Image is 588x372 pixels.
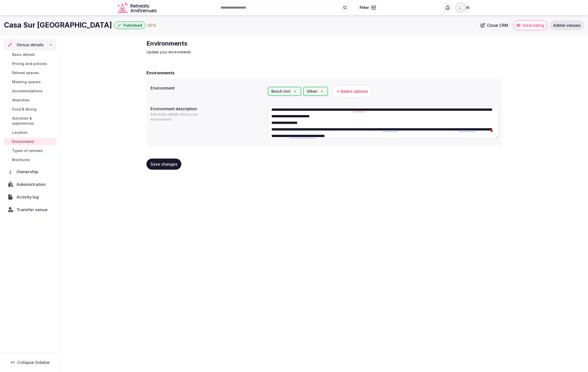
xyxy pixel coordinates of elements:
[553,23,580,28] span: Admin venues
[12,89,42,94] span: Accommodations
[4,204,56,215] button: Transfer venue
[4,51,56,58] a: Basic details
[146,70,175,76] h2: Environments
[12,98,30,103] span: Amenities
[16,42,44,48] span: Venue details
[147,22,157,28] div: 66 %
[4,87,56,95] a: Accommodations
[4,357,56,368] button: Collapse Sidebar
[4,106,56,113] a: Food & dining
[16,194,41,200] span: Activity log
[4,138,56,145] a: Environment
[303,87,328,96] div: Urban
[117,2,158,13] a: Visit the homepage
[4,156,56,163] a: Brochures
[4,192,56,202] a: Activity log
[268,87,301,96] div: Beach (on)
[4,78,56,85] a: Meeting spaces
[12,52,35,57] span: Basic details
[4,115,56,127] a: Activities & experiences
[487,23,508,28] span: Close CRM
[147,22,157,28] button: 66%
[12,148,43,153] span: Types of retreats
[12,139,34,144] span: Environment
[332,85,372,98] button: + Select options
[4,20,112,30] h1: Casa Sur [GEOGRAPHIC_DATA]
[12,70,39,75] span: Retreat spaces
[268,106,498,139] textarea: To enrich screen reader interactions, please activate Accessibility in Grammarly extension settings
[117,2,158,13] svg: Retreats and Venues company logo
[4,60,56,67] a: Pricing and policies
[337,89,368,94] span: + Select options
[150,162,177,167] span: Save changes
[4,69,56,76] a: Retreat spaces
[4,129,56,136] a: Location
[12,157,30,162] span: Brochures
[4,179,56,190] a: Administration
[150,107,264,111] label: Environment description
[16,181,48,187] span: Administration
[12,130,28,135] span: Location
[12,107,36,112] span: Food & dining
[114,21,145,29] button: Published
[16,169,40,175] span: Ownership
[12,116,54,126] span: Activities & experiences
[360,5,369,10] span: Filter
[150,112,215,122] p: Add extra details about your environment
[550,20,584,30] a: Admin venues
[12,79,41,84] span: Meeting spaces
[4,166,56,177] a: Ownership
[16,207,48,213] span: Transfer venue
[522,23,544,28] span: View listing
[356,3,379,12] button: Filter
[4,97,56,104] a: Amenities
[4,147,56,154] a: Types of retreats
[12,61,47,66] span: Pricing and policies
[123,23,142,28] span: Published
[146,39,316,48] h2: Environments
[17,360,50,365] span: Collapse Sidebar
[146,50,316,55] p: Update your environments
[146,159,181,170] button: Save changes
[513,20,548,30] a: View listing
[150,86,264,90] label: Environment
[457,4,464,11] img: miaceralde
[478,20,511,30] a: Close CRM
